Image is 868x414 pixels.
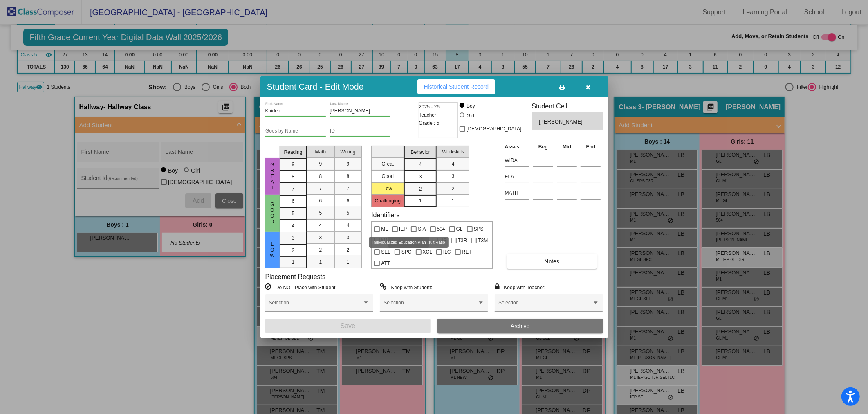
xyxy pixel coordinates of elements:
[411,148,430,156] span: Behavior
[319,246,322,254] span: 2
[292,222,295,229] span: 4
[452,197,455,205] span: 1
[347,160,350,168] span: 9
[347,259,350,266] span: 1
[505,154,529,166] input: assessment
[452,160,455,168] span: 4
[292,247,295,254] span: 2
[380,283,432,291] label: = Keep with Student:
[419,161,422,168] span: 4
[532,102,603,110] h3: Student Cell
[315,148,326,155] span: Math
[292,173,295,180] span: 8
[466,112,474,119] div: Girl
[401,247,412,257] span: SPC
[440,236,447,245] span: LIS
[292,259,295,266] span: 1
[458,236,467,245] span: T3R
[319,209,322,217] span: 5
[381,224,388,234] span: ML
[265,283,337,291] label: = Do NOT Place with Student:
[419,103,440,111] span: 2025 - 26
[347,246,350,254] span: 2
[505,171,529,183] input: assessment
[341,322,355,329] span: Save
[505,187,529,199] input: assessment
[319,259,322,266] span: 1
[418,224,426,234] span: S:A
[555,142,579,151] th: Mid
[381,236,388,245] span: M1
[347,173,350,180] span: 8
[399,236,406,245] span: M2
[442,148,464,155] span: Workskills
[539,118,584,126] span: [PERSON_NAME]
[265,128,326,134] input: goes by name
[419,119,440,127] span: Grade : 5
[466,102,475,110] div: Boy
[531,142,555,151] th: Beg
[269,241,276,259] span: Low
[503,142,531,151] th: Asses
[511,323,530,329] span: Archive
[269,162,276,191] span: Great
[507,254,597,269] button: Notes
[265,319,431,333] button: Save
[419,173,422,180] span: 3
[292,198,295,205] span: 6
[474,224,484,234] span: SPS
[579,142,603,151] th: End
[424,83,489,90] span: Historical Student Record
[462,247,472,257] span: RET
[340,148,355,155] span: Writing
[452,173,455,180] span: 3
[381,247,390,257] span: SEL
[284,148,303,156] span: Reading
[319,173,322,180] span: 8
[417,79,496,94] button: Historical Student Record
[423,247,432,257] span: XCL
[456,224,463,234] span: GL
[347,222,350,229] span: 4
[399,224,407,234] span: IEP
[319,197,322,205] span: 6
[319,160,322,168] span: 9
[319,222,322,229] span: 4
[419,197,422,205] span: 1
[452,185,455,192] span: 2
[419,185,422,193] span: 2
[495,283,545,291] label: = Keep with Teacher:
[347,185,350,192] span: 7
[417,236,428,245] span: NEW
[371,211,399,219] label: Identifiers
[347,234,350,241] span: 3
[292,234,295,242] span: 3
[292,210,295,217] span: 5
[347,209,350,217] span: 5
[319,234,322,241] span: 3
[292,161,295,168] span: 9
[381,259,390,268] span: ATT
[269,202,276,225] span: Good
[437,224,445,234] span: 504
[443,247,451,257] span: ILC
[545,258,560,265] span: Notes
[267,81,364,92] h3: Student Card - Edit Mode
[319,185,322,192] span: 7
[419,111,438,119] span: Teacher:
[265,273,326,281] label: Placement Requests
[478,236,488,245] span: T3M
[467,124,521,134] span: [DEMOGRAPHIC_DATA]
[347,197,350,205] span: 6
[437,319,603,333] button: Archive
[292,185,295,193] span: 7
